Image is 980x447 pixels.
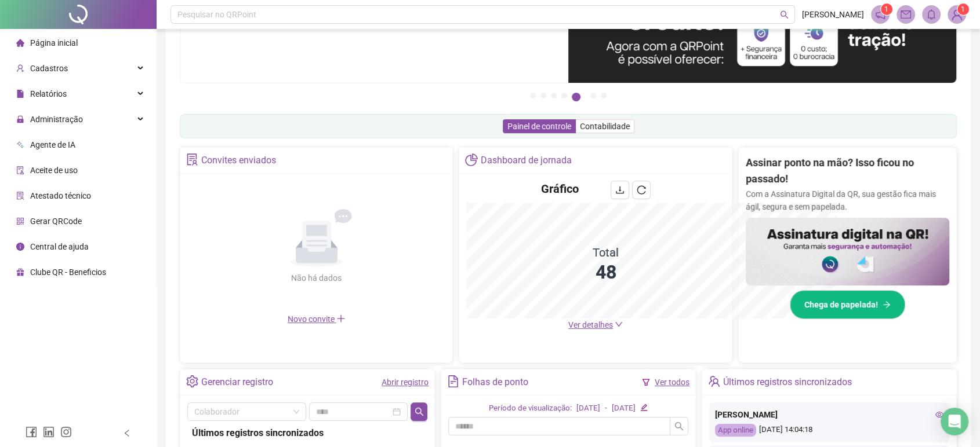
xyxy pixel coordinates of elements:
img: banner%2F02c71560-61a6-44d4-94b9-c8ab97240462.png [746,218,949,285]
a: Ver detalhes down [568,320,623,329]
span: Relatórios [30,89,67,98]
div: Folhas de ponto [462,372,528,392]
span: info-circle [16,243,24,251]
div: - [605,402,607,415]
span: notification [875,9,885,20]
span: Cadastros [30,64,68,73]
button: 1 [530,93,536,98]
span: gift [16,268,24,276]
p: Com a Assinatura Digital da QR, sua gestão fica mais ágil, segura e sem papelada. [746,188,949,213]
span: pie-chart [465,153,477,166]
span: Agente de IA [30,140,75,149]
span: user-add [16,64,24,72]
span: solution [16,192,24,200]
span: Contabilidade [580,122,630,131]
span: search [415,407,424,416]
div: [DATE] [612,402,636,415]
span: search [780,10,789,19]
span: file-text [447,375,459,387]
span: Página inicial [30,38,78,47]
button: 6 [590,93,596,98]
span: arrow-right [883,301,891,309]
span: Painel de controle [507,122,571,131]
div: Convites enviados [201,151,276,170]
button: 3 [551,93,557,98]
div: Gerenciar registro [201,372,273,392]
div: Dashboard de jornada [481,151,572,170]
div: [DATE] [576,402,600,415]
sup: Atualize o seu contato no menu Meus Dados [957,3,969,15]
h2: Assinar ponto na mão? Isso ficou no passado! [746,155,949,188]
span: team [708,375,720,387]
span: filter [642,378,650,386]
span: Aceite de uso [30,166,78,175]
button: 5 [572,93,580,101]
span: home [16,39,24,47]
span: lock [16,115,24,123]
span: plus [336,314,346,323]
span: 1 [884,5,888,13]
span: eye [935,411,943,419]
sup: 1 [881,3,892,15]
span: instagram [60,426,72,438]
div: [PERSON_NAME] [715,408,943,421]
span: download [615,185,625,195]
a: Abrir registro [382,378,429,387]
button: 7 [601,93,607,98]
div: [DATE] 14:04:18 [715,424,943,437]
span: Novo convite [288,314,346,324]
h4: Gráfico [541,181,579,197]
span: mail [901,9,911,20]
span: Administração [30,115,83,124]
span: edit [640,404,648,411]
div: App online [715,424,756,437]
span: [PERSON_NAME] [802,8,864,21]
div: Últimos registros sincronizados [192,426,423,440]
span: Ver detalhes [568,320,613,329]
span: linkedin [43,426,55,438]
span: Central de ajuda [30,242,89,251]
span: Gerar QRCode [30,217,82,226]
div: Open Intercom Messenger [941,408,968,435]
span: 1 [961,5,965,13]
div: Últimos registros sincronizados [723,372,852,392]
button: Chega de papelada! [790,290,905,319]
span: left [123,429,131,437]
div: Não há dados [263,272,370,284]
button: 2 [540,93,546,98]
span: facebook [26,426,37,438]
span: bell [926,9,937,20]
span: Chega de papelada! [804,298,878,311]
span: file [16,90,24,98]
span: audit [16,166,24,174]
span: setting [186,375,198,387]
span: search [674,422,684,431]
span: Clube QR - Beneficios [30,268,106,277]
img: 87615 [948,6,966,23]
span: reload [637,185,646,195]
span: down [615,320,623,328]
span: qrcode [16,217,24,225]
span: solution [186,153,198,166]
span: Atestado técnico [30,191,91,200]
div: Período de visualização: [489,402,572,415]
button: 4 [561,93,567,98]
a: Ver todos [655,378,689,387]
